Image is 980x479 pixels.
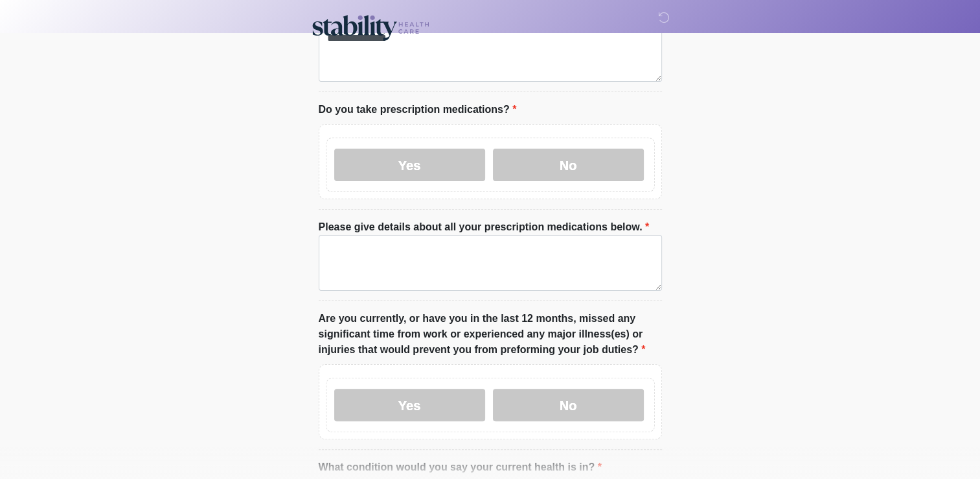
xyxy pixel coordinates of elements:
img: Stability Healthcare Logo [306,10,435,43]
label: What condition would you say your current health is in? [319,460,602,475]
label: No [493,389,644,421]
label: No [493,149,644,181]
label: Please give details about all your prescription medications below. [319,219,650,235]
label: Do you take prescription medications? [319,102,517,117]
label: Are you currently, or have you in the last 12 months, missed any significant time from work or ex... [319,311,662,358]
label: Yes [334,149,485,181]
label: Yes [334,389,485,421]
